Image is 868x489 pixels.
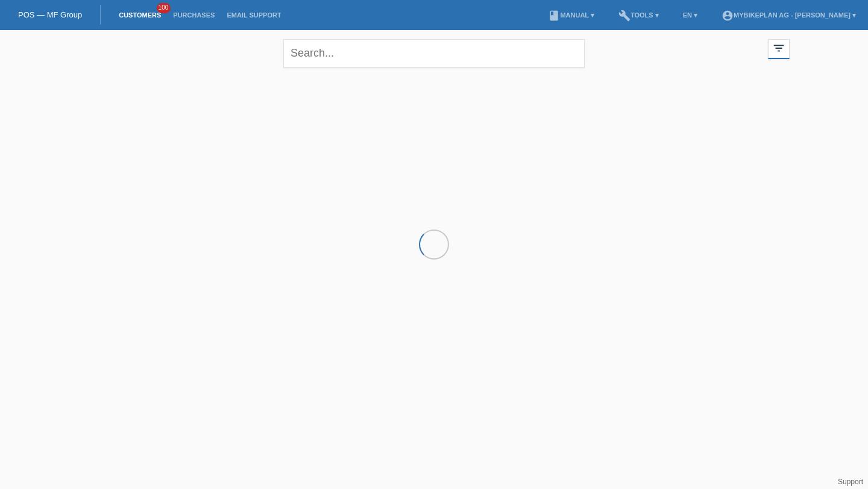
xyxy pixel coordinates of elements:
a: buildTools ▾ [612,11,665,19]
input: Search... [283,39,585,67]
a: Support [838,478,863,486]
i: build [618,10,631,22]
span: 100 [157,3,171,13]
a: POS — MF Group [18,10,82,19]
a: Customers [113,11,167,19]
i: book [548,10,560,22]
a: EN ▾ [677,11,703,19]
i: account_circle [722,10,734,22]
i: filter_list [772,42,785,55]
a: Purchases [167,11,221,19]
a: bookManual ▾ [542,11,600,19]
a: account_circleMybikeplan AG - [PERSON_NAME] ▾ [715,11,862,19]
a: Email Support [221,11,287,19]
